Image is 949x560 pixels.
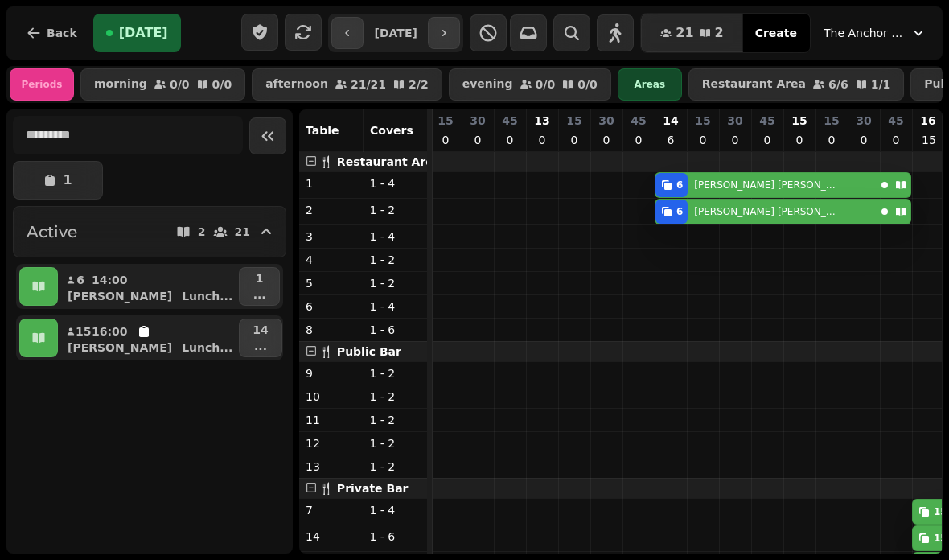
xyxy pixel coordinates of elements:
p: 15 [791,113,807,129]
p: [PERSON_NAME] [PERSON_NAME] [694,205,841,218]
p: 15 [566,113,581,129]
div: Areas [618,68,682,101]
p: 13 [534,113,549,129]
button: 212 [641,14,742,52]
p: [PERSON_NAME] [68,340,172,356]
p: 21 [235,226,250,237]
p: 1 - 4 [370,175,421,191]
p: 3 [306,229,357,245]
p: 0 [600,132,613,148]
p: morning [94,78,147,91]
p: 1 - 6 [370,322,421,338]
p: 9 [306,365,357,381]
p: Lunch ... [182,288,232,304]
button: [DATE] [93,14,181,52]
span: [DATE] [119,27,168,39]
p: afternoon [265,78,328,91]
p: 45 [631,113,646,129]
p: ... [253,286,266,303]
p: 1 - 2 [370,459,421,475]
p: 30 [856,113,871,129]
p: 0 [825,132,838,148]
p: 16:00 [92,323,128,340]
p: 1 - 2 [370,252,421,268]
p: 45 [502,113,517,129]
p: 14 [253,322,268,338]
p: 0 [857,132,870,148]
h2: Active [27,220,77,243]
p: 0 [536,132,548,148]
p: 14 [663,113,678,129]
p: 0 / 0 [212,79,232,90]
p: 21 / 21 [351,79,386,90]
p: 8 [306,322,357,338]
p: 15 [76,323,85,340]
p: 1 - 2 [370,435,421,451]
button: morning0/00/0 [80,68,245,101]
p: ... [253,338,268,354]
p: 5 [306,275,357,291]
p: [PERSON_NAME] [68,288,172,304]
p: 30 [598,113,614,129]
p: 1 / 1 [871,79,891,90]
p: 6 / 6 [828,79,848,90]
span: Back [47,27,77,39]
span: 21 [676,27,693,39]
p: 1 [306,175,357,191]
p: evening [462,78,513,91]
p: 6 [664,132,677,148]
p: 2 / 2 [409,79,429,90]
p: 6 [306,299,357,315]
p: 10 [306,389,357,405]
p: 1 [63,174,72,187]
p: 1 - 4 [370,502,421,518]
p: 30 [727,113,742,129]
button: Back [13,14,90,52]
p: 12 [306,435,357,451]
button: 14... [239,319,281,357]
span: 🍴 Private Bar [319,482,409,495]
p: 1 [253,270,266,286]
p: 45 [759,113,774,129]
span: Table [306,124,339,137]
button: 1516:00[PERSON_NAME]Lunch... [61,319,236,357]
p: 4 [306,252,357,268]
p: 0 / 0 [536,79,556,90]
button: 1 [13,161,103,200]
p: 30 [470,113,485,129]
p: 1 - 6 [370,529,421,545]
div: 6 [676,205,683,218]
button: Active221 [13,206,286,257]
span: The Anchor Inn [824,25,904,41]
div: 15 [934,505,947,518]
div: 6 [676,179,683,191]
p: 0 [632,132,645,148]
p: 0 / 0 [577,79,598,90]
button: 614:00[PERSON_NAME]Lunch... [61,267,236,306]
p: 0 / 0 [170,79,190,90]
p: 15 [438,113,453,129]
p: 11 [306,412,357,428]
p: 0 [761,132,774,148]
p: 14:00 [92,272,128,288]
p: 7 [306,502,357,518]
p: 15 [695,113,710,129]
p: 0 [889,132,902,148]
p: 0 [729,132,742,148]
button: Restaurant Area6/61/1 [688,68,905,101]
p: [PERSON_NAME] [PERSON_NAME] [694,179,841,191]
div: 15 [934,532,947,545]
span: Covers [370,124,413,137]
p: 1 - 2 [370,389,421,405]
button: Create [742,14,810,52]
button: evening0/00/0 [449,68,611,101]
div: Periods [10,68,74,101]
p: Restaurant Area [702,78,806,91]
button: 1... [239,267,280,306]
p: 16 [920,113,935,129]
p: 0 [439,132,452,148]
span: Create [755,27,797,39]
span: 2 [715,27,724,39]
span: 🍴 Public Bar [319,345,401,358]
p: 1 - 2 [370,275,421,291]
